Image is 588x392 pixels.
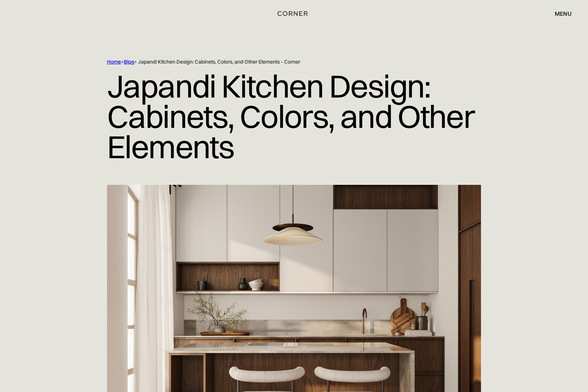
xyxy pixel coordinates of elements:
[107,65,481,167] h1: Japandi Kitchen Design: Cabinets, Colors, and Other Elements
[107,58,450,65] div: > > Japandi Kitchen Design: Cabinets, Colors, and Other Elements - Corner
[124,58,134,65] a: Blog
[107,58,121,65] a: Home
[555,11,572,16] div: menu
[547,7,572,20] div: menu
[265,9,324,18] a: home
